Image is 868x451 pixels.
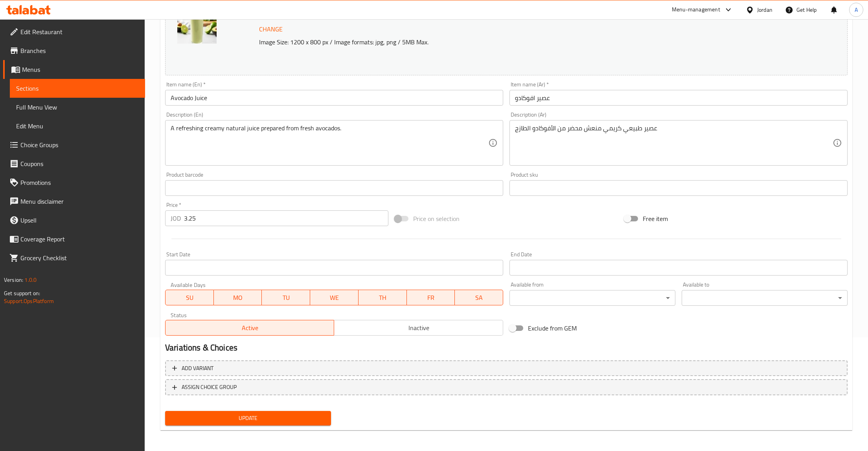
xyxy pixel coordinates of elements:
[528,323,577,333] span: Exclude from GEM
[169,322,331,334] span: Active
[3,211,145,230] a: Upsell
[24,275,37,285] span: 1.0.0
[20,215,139,225] span: Upsell
[182,363,213,373] span: Add variant
[4,296,54,306] a: Support.OpsPlatform
[256,37,749,47] p: Image Size: 1200 x 800 px / Image formats: jpg, png / 5MB Max.
[509,290,675,306] div: ​
[165,290,214,305] button: SU
[259,24,283,35] span: Change
[10,98,145,117] a: Full Menu View
[20,46,139,55] span: Branches
[310,290,359,305] button: WE
[217,292,259,303] span: MO
[3,135,145,154] a: Choice Groups
[182,382,237,392] span: ASSIGN CHOICE GROUP
[682,290,848,306] div: ​
[10,117,145,135] a: Edit Menu
[757,5,772,14] div: Jordan
[455,290,503,305] button: SA
[3,192,145,211] a: Menu disclaimer
[3,248,145,267] a: Grocery Checklist
[165,379,848,395] button: ASSIGN CHOICE GROUP
[16,121,139,131] span: Edit Menu
[3,230,145,248] a: Coverage Report
[509,180,848,196] input: Please enter product sku
[20,253,139,263] span: Grocery Checklist
[410,292,452,303] span: FR
[413,214,460,223] span: Price on selection
[16,102,139,112] span: Full Menu View
[3,41,145,60] a: Branches
[20,178,139,187] span: Promotions
[171,214,181,223] p: JOD
[337,322,500,334] span: Inactive
[165,411,331,425] button: Update
[672,5,720,15] div: Menu-management
[22,65,139,74] span: Menus
[20,197,139,206] span: Menu disclaimer
[165,180,503,196] input: Please enter product barcode
[3,22,145,41] a: Edit Restaurant
[3,154,145,173] a: Coupons
[20,27,139,37] span: Edit Restaurant
[509,90,848,106] input: Enter name Ar
[171,413,325,423] span: Update
[3,173,145,192] a: Promotions
[4,275,23,285] span: Version:
[643,214,668,223] span: Free item
[165,90,503,106] input: Enter name En
[184,210,388,226] input: Please enter price
[3,60,145,79] a: Menus
[265,292,307,303] span: TU
[515,124,833,162] textarea: عصير طبيعي كريمي منعش محضر من الأفوكادو الطازج
[171,124,488,162] textarea: A refreshing creamy natural juice prepared from fresh avocados.
[16,84,139,93] span: Sections
[334,320,503,336] button: Inactive
[165,360,848,376] button: Add variant
[177,4,217,44] img: %D8%B9%D8%B5%D9%8A%D8%B1_%D8%A7%D9%81%D9%88%D9%83%D8%A7%D8%AF%D9%88_638928499967479740.jpg
[169,292,211,303] span: SU
[10,79,145,98] a: Sections
[20,159,139,168] span: Coupons
[4,288,40,298] span: Get support on:
[256,21,286,37] button: Change
[165,320,334,336] button: Active
[214,290,262,305] button: MO
[20,140,139,150] span: Choice Groups
[362,292,404,303] span: TH
[407,290,455,305] button: FR
[262,290,310,305] button: TU
[855,5,858,14] span: A
[20,234,139,244] span: Coverage Report
[359,290,407,305] button: TH
[313,292,355,303] span: WE
[165,342,848,354] h2: Variations & Choices
[458,292,500,303] span: SA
